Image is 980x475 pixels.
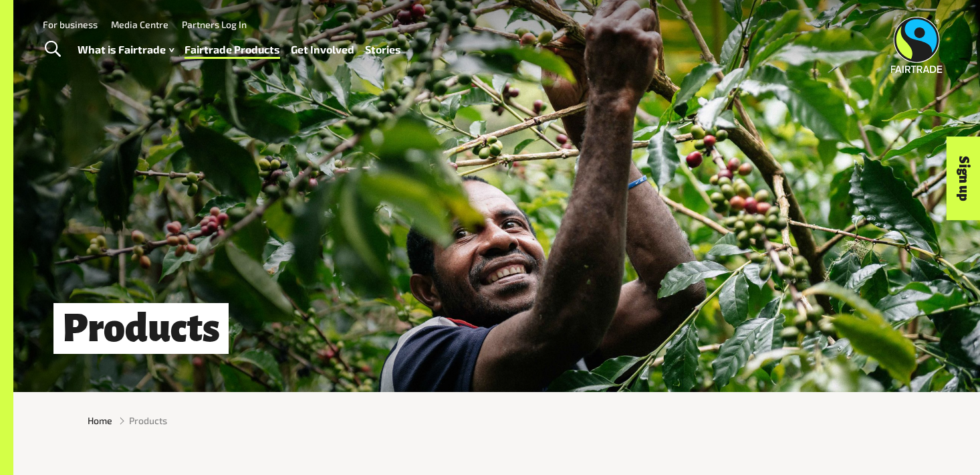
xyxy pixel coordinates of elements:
img: Fairtrade Australia New Zealand logo [891,17,943,73]
a: Media Centre [111,19,168,30]
a: Get Involved [291,40,354,60]
a: Home [88,413,112,427]
a: Toggle Search [36,33,69,66]
a: Fairtrade Products [185,40,280,60]
a: Partners Log In [182,19,247,30]
a: For business [43,19,98,30]
a: What is Fairtrade [78,40,174,60]
span: Products [129,413,167,427]
a: Stories [365,40,401,60]
h1: Products [53,303,229,355]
